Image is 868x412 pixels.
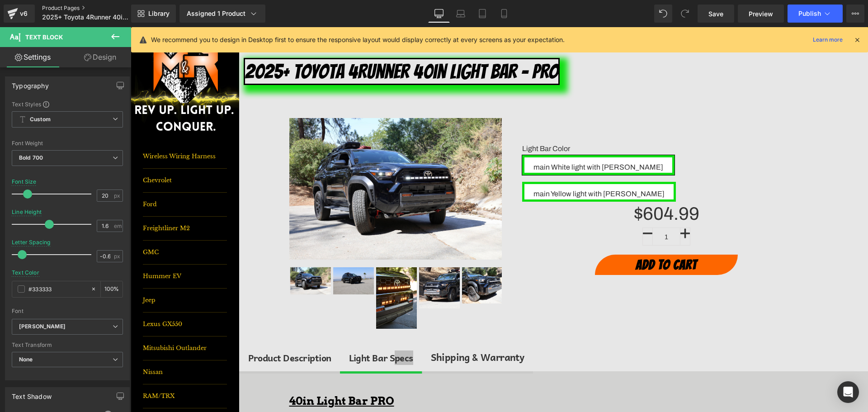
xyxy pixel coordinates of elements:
[12,179,37,185] div: Font Size
[113,31,429,58] a: 2025+ Toyota 4Runner 40in Light Bar - PRO
[472,5,493,23] a: Tablet
[67,47,133,67] a: Design
[118,323,201,338] div: Product Description
[12,189,96,213] a: Freightliner M2
[12,77,49,90] div: Typography
[148,9,170,18] span: Library
[42,14,129,21] span: 2025+ Toyota 4Runner 40in Light Bar PRO
[300,322,394,338] div: Shipping & Warranty
[12,381,96,405] a: Rivian
[676,5,694,23] button: Redo
[798,10,821,17] span: Publish
[12,118,96,142] a: Wireless Wiring Harness
[25,33,63,41] span: Text Block
[218,323,283,338] div: Light Bar Specs
[403,130,533,146] span: main White light with [PERSON_NAME]
[42,5,146,12] a: Product Pages
[12,342,123,348] div: Text Transform
[707,4,715,10] span: (0)
[493,5,515,23] a: Mobile
[523,4,572,10] span: /
[12,213,96,237] a: GMC
[594,4,687,11] button: [GEOGRAPHIC_DATA] (USD $)
[12,209,42,215] div: Line Height
[288,240,329,281] img: 2025+ Toyota 4Runner 40in Light Bar - PRO
[12,357,96,381] a: RAM/TRX
[392,117,681,128] label: Light Bar Color
[12,237,96,261] a: Hummer EV
[12,309,96,333] a: Mitsubishi Outlander
[12,388,52,400] div: Text Shadow
[12,140,123,147] div: Font Weight
[654,5,672,23] button: Undo
[30,116,51,123] b: Custom
[846,5,864,23] button: More
[114,193,122,199] span: px
[28,284,86,294] input: Color
[403,157,534,172] span: main Yellow light with [PERSON_NAME]
[12,239,51,246] div: Letter Spacing
[503,181,569,192] span: $604.99
[203,240,243,273] a: 2025+ Toyota 4Runner 40in Light Bar - PRO
[428,5,450,23] a: Desktop
[114,253,122,259] span: px
[331,240,372,276] img: 2025+ Toyota 4Runner 40in Light Bar - PRO
[19,356,33,363] b: None
[12,270,39,276] div: Text Color
[540,4,561,10] a: Register
[18,8,29,19] div: v6
[464,227,607,248] button: Add To Cart
[695,4,715,10] a: Cart (0)
[114,223,122,229] span: em
[12,166,96,189] a: Ford
[160,240,200,267] img: 2025+ Toyota 4Runner 40in Light Bar - PRO
[203,240,243,267] img: 2025+ Toyota 4Runner 40in Light Bar - PRO
[12,333,96,357] a: Nissan
[749,9,773,19] span: Preview
[523,4,538,10] a: Log in
[708,9,723,19] span: Save
[450,5,472,23] a: Laptop
[131,5,176,23] a: New Library
[245,240,286,307] a: 2025+ Toyota 4Runner 40in Light Bar - PRO
[101,281,123,297] div: %
[738,5,784,23] a: Preview
[788,5,843,23] button: Publish
[12,100,123,108] div: Text Styles
[4,5,35,23] a: v6
[695,4,706,10] span: Cart
[12,308,123,314] div: Font
[19,154,43,161] b: Bold 700
[245,240,286,301] img: 2025+ Toyota 4Runner 40in Light Bar - PRO
[331,240,372,281] a: 2025+ Toyota 4Runner 40in Light Bar - PRO
[19,323,66,331] i: [PERSON_NAME]
[505,231,566,245] span: Add To Cart
[288,240,329,286] a: 2025+ Toyota 4Runner 40in Light Bar - PRO
[187,9,258,18] div: Assigned 1 Product
[159,367,264,380] u: 40in Light Bar PRO
[12,285,96,309] a: Lexus GX550
[809,34,846,45] a: Learn more
[12,142,96,166] a: Chevrolet
[837,381,859,403] div: Open Intercom Messenger
[12,261,96,285] a: Jeep
[151,35,565,45] p: We recommend you to design in Desktop first to ensure the responsive layout would display correct...
[160,240,200,273] a: 2025+ Toyota 4Runner 40in Light Bar - PRO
